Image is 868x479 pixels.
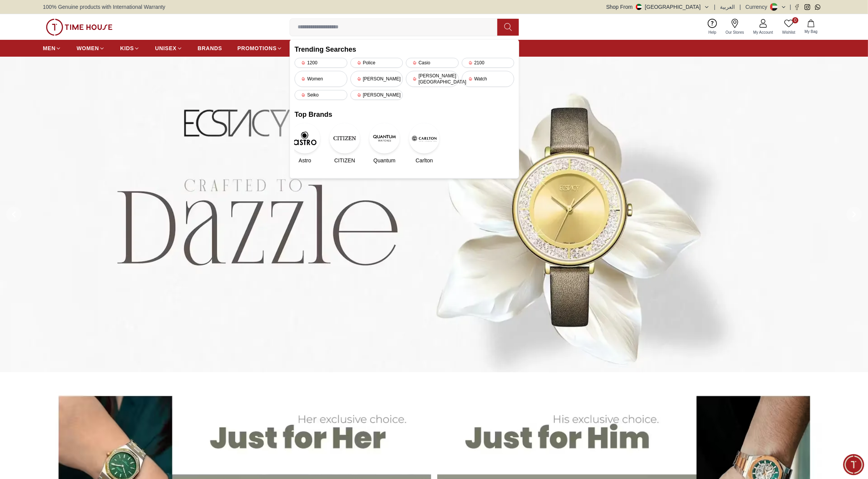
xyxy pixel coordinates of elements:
img: ... [46,19,112,36]
span: WOMEN [77,44,99,52]
img: CITIZEN [329,123,360,154]
span: 0 [792,17,798,23]
span: 100% Genuine products with International Warranty [43,3,165,11]
div: [PERSON_NAME] [350,90,403,100]
a: AstroAstro [295,123,315,164]
a: PROMOTIONS [238,41,283,55]
span: Astro [299,157,311,164]
span: Hello! I'm your Time House Watches Support Assistant. How can I assist you [DATE]? [13,162,117,187]
a: CarltonCarlton [414,123,435,164]
div: [PERSON_NAME] [8,147,151,155]
div: Police [350,58,403,68]
button: Shop From[GEOGRAPHIC_DATA] [606,3,710,11]
a: Instagram [804,4,810,10]
span: 11:59 AM [102,184,122,189]
img: Profile picture of Zoe [23,7,36,20]
img: United Arab Emirates [636,4,642,10]
div: New Enquiry [18,198,65,211]
a: Our Stores [721,17,749,37]
div: Nearest Store Locator [75,215,147,229]
div: [PERSON_NAME][GEOGRAPHIC_DATA] [406,71,459,87]
div: Chat Widget [843,454,864,475]
span: | [714,3,716,11]
a: UNISEX [155,41,182,55]
em: Back [6,6,21,21]
span: Carlton [415,157,433,164]
div: [PERSON_NAME] [350,71,403,87]
img: Astro [290,123,320,154]
a: QuantumQuantum [374,123,395,164]
a: Facebook [794,4,800,10]
h2: Top Brands [295,109,514,120]
div: Track your Shipment [78,233,147,247]
div: [PERSON_NAME] [41,10,128,17]
div: Services [68,198,103,211]
span: BRANDS [198,44,222,52]
a: WOMEN [77,41,105,55]
img: Carlton [409,123,440,154]
a: CITIZENCITIZEN [334,123,355,164]
span: Nearest Store Locator [80,217,142,227]
span: Exchanges [111,200,142,209]
span: Wishlist [779,29,798,35]
a: MEN [43,41,61,55]
span: Help [705,29,720,35]
span: Services [73,200,98,209]
span: My Account [750,29,776,35]
div: Women [295,71,347,87]
span: CITIZEN [334,157,355,164]
a: Help [704,17,721,37]
a: BRANDS [198,41,222,55]
div: Exchanges [106,198,147,211]
img: Quantum [369,123,400,154]
span: Our Stores [723,29,747,35]
div: Currency [746,3,770,11]
div: 2100 [462,58,515,68]
textarea: We are here to help you [2,258,151,297]
div: Request a callback [10,233,74,247]
span: Track your Shipment [83,235,142,244]
span: | [790,3,791,11]
h2: Trending Searches [295,44,514,55]
span: | [739,3,741,11]
a: 0Wishlist [778,17,800,37]
span: My Bag [801,29,821,34]
div: Casio [406,58,459,68]
span: UNISEX [155,44,176,52]
div: Seiko [295,90,347,100]
div: 1200 [295,58,347,68]
span: KIDS [120,44,134,52]
a: KIDS [120,41,140,55]
span: Request a callback [15,235,69,244]
span: MEN [43,44,55,52]
span: PROMOTIONS [238,44,277,52]
button: My Bag [800,18,822,36]
a: Whatsapp [815,4,821,10]
span: New Enquiry [23,200,60,209]
span: Quantum [373,157,396,164]
button: العربية [720,3,735,11]
div: Watch [462,71,515,87]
